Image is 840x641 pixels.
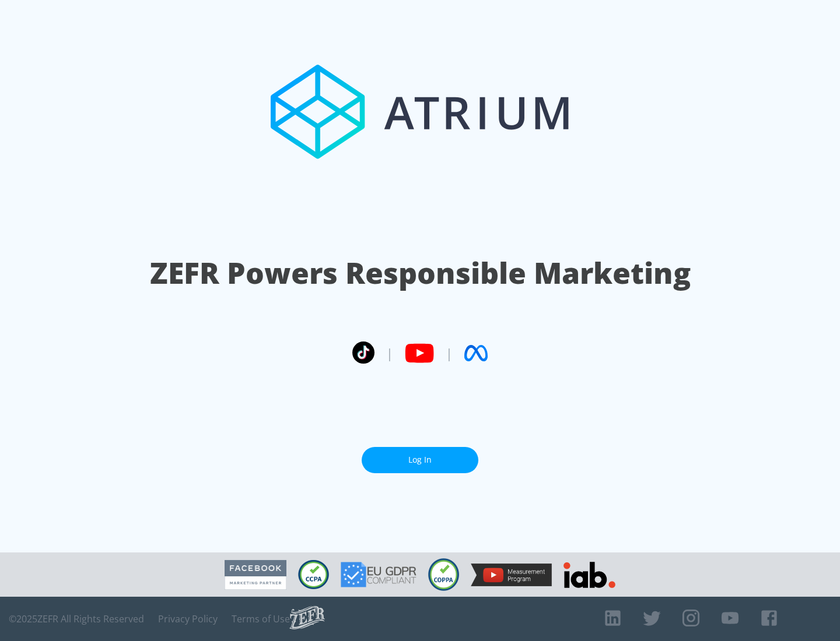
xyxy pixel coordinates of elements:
span: © 2025 ZEFR All Rights Reserved [9,613,144,625]
h1: ZEFR Powers Responsible Marketing [150,253,691,293]
span: | [446,344,453,362]
a: Terms of Use [232,613,290,625]
img: GDPR Compliant [341,562,416,587]
a: Privacy Policy [158,613,218,625]
img: IAB [563,562,615,588]
img: Facebook Marketing Partner [225,560,286,590]
a: Log In [362,447,478,473]
img: CCPA Compliant [298,560,329,589]
img: YouTube Measurement Program [471,563,552,586]
img: COPPA Compliant [428,558,459,591]
span: | [386,344,393,362]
